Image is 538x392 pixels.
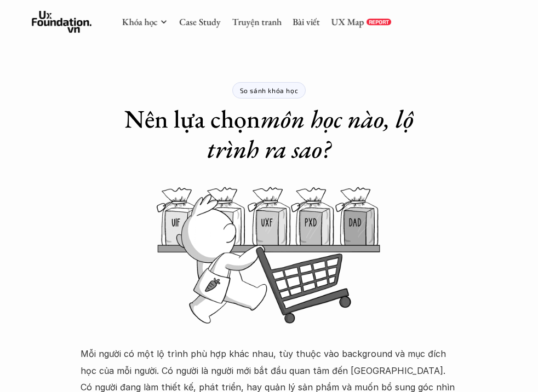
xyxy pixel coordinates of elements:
a: UX Map [331,16,364,28]
p: REPORT [369,19,389,25]
p: So sánh khóa học [240,87,299,94]
h1: Nên lựa chọn [99,104,439,164]
a: Khóa học [122,16,157,28]
a: Case Study [179,16,221,28]
a: Bài viết [293,16,320,28]
em: môn học nào, lộ trình ra sao? [207,102,419,165]
a: Truyện tranh [232,16,282,28]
